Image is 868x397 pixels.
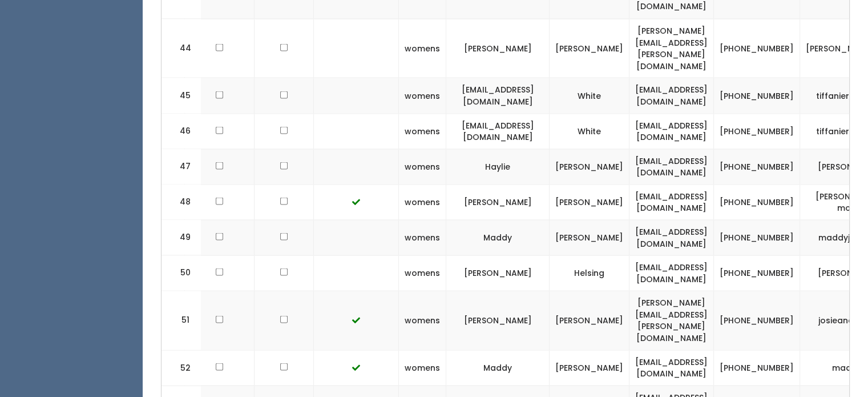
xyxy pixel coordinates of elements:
[162,219,201,255] td: 49
[399,350,446,385] td: womens
[162,78,201,113] td: 45
[162,291,201,350] td: 51
[714,219,800,255] td: [PHONE_NUMBER]
[629,184,714,219] td: [EMAIL_ADDRESS][DOMAIN_NAME]
[714,19,800,78] td: [PHONE_NUMBER]
[399,78,446,113] td: womens
[714,184,800,219] td: [PHONE_NUMBER]
[714,149,800,184] td: [PHONE_NUMBER]
[162,113,201,149] td: 46
[550,219,629,255] td: [PERSON_NAME]
[399,19,446,78] td: womens
[399,255,446,291] td: womens
[399,184,446,219] td: womens
[629,255,714,291] td: [EMAIL_ADDRESS][DOMAIN_NAME]
[629,350,714,385] td: [EMAIL_ADDRESS][DOMAIN_NAME]
[446,291,550,350] td: [PERSON_NAME]
[162,149,201,184] td: 47
[446,149,550,184] td: Haylie
[550,184,629,219] td: [PERSON_NAME]
[714,255,800,291] td: [PHONE_NUMBER]
[446,78,550,113] td: [EMAIL_ADDRESS][DOMAIN_NAME]
[629,19,714,78] td: [PERSON_NAME][EMAIL_ADDRESS][PERSON_NAME][DOMAIN_NAME]
[399,149,446,184] td: womens
[550,78,629,113] td: White
[446,255,550,291] td: [PERSON_NAME]
[629,219,714,255] td: [EMAIL_ADDRESS][DOMAIN_NAME]
[162,255,201,291] td: 50
[550,350,629,385] td: [PERSON_NAME]
[446,184,550,219] td: [PERSON_NAME]
[550,255,629,291] td: Helsing
[550,291,629,350] td: [PERSON_NAME]
[714,291,800,350] td: [PHONE_NUMBER]
[399,291,446,350] td: womens
[550,19,629,78] td: [PERSON_NAME]
[550,113,629,149] td: White
[714,350,800,385] td: [PHONE_NUMBER]
[629,149,714,184] td: [EMAIL_ADDRESS][DOMAIN_NAME]
[629,78,714,113] td: [EMAIL_ADDRESS][DOMAIN_NAME]
[446,350,550,385] td: Maddy
[629,291,714,350] td: [PERSON_NAME][EMAIL_ADDRESS][PERSON_NAME][DOMAIN_NAME]
[162,184,201,219] td: 48
[629,113,714,149] td: [EMAIL_ADDRESS][DOMAIN_NAME]
[446,19,550,78] td: [PERSON_NAME]
[162,19,201,78] td: 44
[446,219,550,255] td: Maddy
[446,113,550,149] td: [EMAIL_ADDRESS][DOMAIN_NAME]
[714,113,800,149] td: [PHONE_NUMBER]
[714,78,800,113] td: [PHONE_NUMBER]
[399,113,446,149] td: womens
[399,219,446,255] td: womens
[162,350,201,385] td: 52
[550,149,629,184] td: [PERSON_NAME]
